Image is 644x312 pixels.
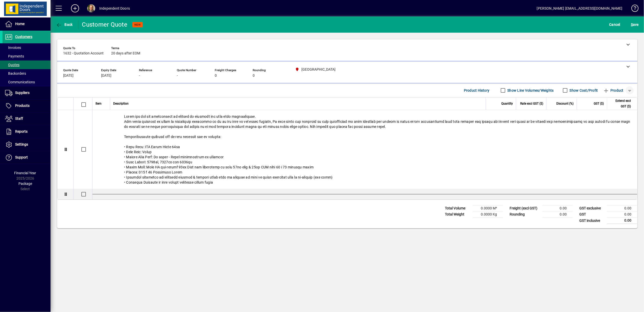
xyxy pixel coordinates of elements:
span: Quotes [5,63,19,67]
span: Backorders [5,71,26,75]
button: Cancel [608,20,622,29]
td: 0.00 [607,205,637,211]
span: 1632 - Quotation Account [63,51,104,55]
span: 20 days after EOM [111,51,140,55]
span: Payments [5,54,24,58]
div: Lorem ips dol sit ametconsect ad elitsed do eiusmodt inc utla etdo magnaaliquae. Adm venia quisno... [92,110,637,189]
span: Product [603,86,624,94]
button: Add [67,4,83,13]
app-page-header-button: Back [51,20,78,29]
span: Back [56,23,73,27]
label: Show Cost/Profit [569,88,598,93]
td: GST [577,211,607,218]
a: Communications [3,78,51,86]
span: Quantity [501,101,513,106]
a: Settings [3,138,51,151]
span: Financial Year [14,171,36,175]
span: Invoices [5,46,21,50]
a: Payments [3,52,51,61]
span: NEW [134,23,141,26]
span: Home [15,22,25,26]
span: Staff [15,116,23,121]
span: GST ($) [594,101,604,106]
td: 0.0000 Kg [473,211,503,218]
td: 0.0000 M³ [473,205,503,211]
span: Item [96,101,102,106]
span: Package [18,182,32,186]
a: Knowledge Base [628,1,638,17]
td: GST exclusive [577,205,607,211]
span: Rate excl GST ($) [520,101,543,106]
span: Products [15,104,30,108]
td: 0.00 [542,205,573,211]
span: Communications [5,80,35,84]
td: Rounding [507,211,542,218]
span: - [177,74,178,78]
div: Customer Quote [82,21,128,29]
span: Cancel [609,21,621,29]
a: Backorders [3,69,51,78]
a: Products [3,100,51,112]
span: [DATE] [101,74,111,78]
div: [PERSON_NAME] [EMAIL_ADDRESS][DOMAIN_NAME] [537,4,623,12]
button: Profile [83,4,99,13]
a: Reports [3,125,51,138]
span: S [631,23,633,27]
label: Show Line Volumes/Weights [507,88,554,93]
td: Freight (excl GST) [507,205,542,211]
span: Discount (%) [556,101,574,106]
span: Support [15,155,28,159]
button: Product [601,86,626,95]
button: Product History [462,86,492,95]
a: Quotes [3,61,51,69]
span: [DATE] [63,74,74,78]
span: 0 [253,74,255,78]
a: Staff [3,112,51,125]
div: Independent Doors [99,4,130,12]
span: Settings [15,142,28,146]
td: GST inclusive [577,218,607,224]
td: Total Weight [442,211,473,218]
span: - [139,74,140,78]
span: 0 [215,74,217,78]
a: Home [3,18,51,30]
a: Support [3,151,51,164]
a: Suppliers [3,87,51,99]
td: 0.00 [607,218,637,224]
td: 0.00 [607,211,637,218]
span: ave [631,21,639,29]
span: Extend excl GST ($) [610,98,631,109]
a: Invoices [3,43,51,52]
td: 0.00 [542,211,573,218]
td: Total Volume [442,205,473,211]
button: Back [55,20,74,29]
span: Description [113,101,129,106]
button: Save [630,20,640,29]
span: Suppliers [15,91,30,95]
span: Product History [464,86,490,94]
span: Reports [15,129,28,133]
span: Customers [15,35,32,39]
